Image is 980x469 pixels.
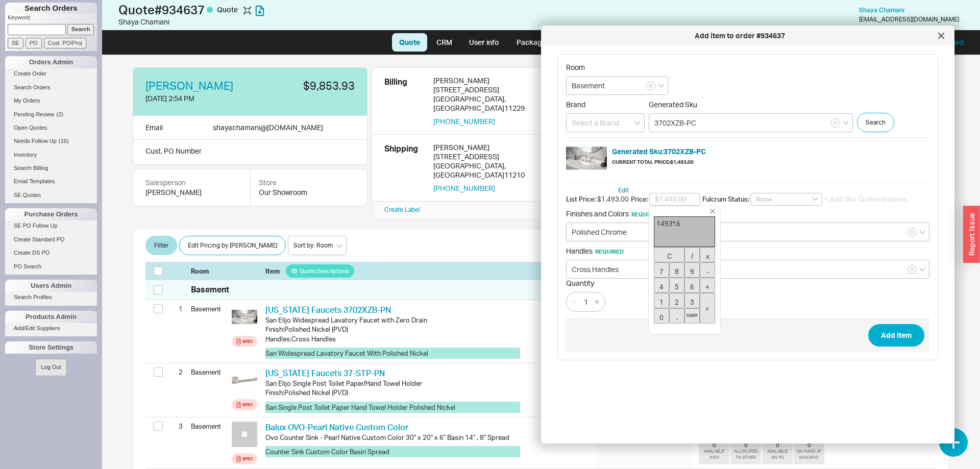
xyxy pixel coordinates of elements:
a: Search Profiles [5,292,97,303]
input: Cust. PO/Proj [44,38,86,48]
input: Select a Brand [566,113,645,132]
div: Salesperson [145,178,238,188]
a: SE PO Follow Up [5,220,97,231]
a: Search Orders [5,82,97,93]
span: ( 2 ) [57,111,63,117]
div: [STREET_ADDRESS] [433,152,532,161]
div: Store [259,178,359,188]
input: Search [67,24,94,35]
div: Billing [384,76,425,126]
a: Email Templates [5,176,97,187]
button: + [700,278,715,293]
div: List Price: [566,194,596,204]
div: Add item to order #934637 [546,31,933,41]
a: [US_STATE] Faucets 37-STP-PN [265,368,385,378]
a: Open Quotes [5,122,97,133]
div: 3 [170,417,183,435]
button: Counter Sink Custom Color Basin Spread [265,446,520,457]
div: Orders Admin [5,56,97,68]
span: Generated Sku [649,100,697,109]
a: Needs Follow Up(16) [5,136,97,146]
input: $1,493.00 [649,193,700,206]
a: Create Label [384,206,420,213]
div: Store Settings [5,341,97,354]
span: ( 16 ) [59,138,69,144]
a: CRM [429,33,459,52]
button: 7 [654,262,669,278]
a: Create Order [5,68,97,79]
a: [PERSON_NAME] [145,80,233,91]
span: Room [566,63,585,71]
button: San Widespread Lavatory Faucet With Polished Nickel [265,348,520,359]
button: x [700,247,715,262]
span: Fulcrum Status: [702,194,749,204]
div: Basement [191,284,229,295]
span: Add Item [881,329,912,341]
h6: Current Total Price: $1,493.00 [612,159,706,164]
button: - [700,262,715,278]
div: 1493*.6 [654,216,715,247]
button: 9 [684,262,700,278]
input: Select Room [566,76,668,95]
p: Keyword: [8,14,97,24]
span: Edit Pricing by [PERSON_NAME] [188,239,277,252]
div: ON HAND AT MANUFAC [796,449,822,460]
button: 1 [654,293,669,308]
div: 2 [170,363,183,381]
div: Shaya Chamani [118,17,493,27]
h1: Quote # 934637 [118,3,493,17]
div: Products Admin [5,311,97,323]
div: Shipping [384,143,425,193]
button: 4 [654,278,669,293]
button: 6 [684,278,700,293]
a: Packages [509,33,557,52]
div: Email [145,122,163,133]
a: Spec [232,399,257,410]
a: Balux OVO-Pearl Native Custom Color [265,422,408,432]
button: Search [857,113,894,132]
button: = [700,293,715,324]
div: Item [265,266,537,276]
input: Select an Option [566,223,929,241]
button: [PHONE_NUMBER] [433,184,495,193]
button: 2 [669,293,684,308]
span: Needs Follow Up [14,138,57,144]
span: $1,493.00 [597,194,629,204]
button: Log Out [35,359,66,376]
a: User info [461,33,507,52]
span: Search [866,116,886,129]
img: 3702X-SN_San-Elijo_B_bnevib [232,304,257,330]
button: Edit [618,186,629,195]
button: / [684,247,700,262]
span: Quote [217,5,239,14]
div: ALLOCATED TO OTHER [732,449,759,460]
div: San Elijo Widespread Lavatory Faucet with Zero Drain [265,315,533,325]
div: [GEOGRAPHIC_DATA] , [GEOGRAPHIC_DATA] 11229 [433,94,532,113]
a: SE Quotes [5,190,97,201]
button: Edit Pricing by [PERSON_NAME] [179,236,286,255]
a: Pending Review(2) [5,109,97,120]
span: Handles [566,246,624,255]
button: Add Item [868,324,924,347]
span: Brand [566,100,585,109]
a: Spec [232,336,257,347]
div: Our Showroom [259,187,359,198]
div: Spec [242,401,253,409]
a: Create DS PO [5,248,97,258]
span: Price: [631,194,648,204]
a: Add/Edit Suppliers [5,323,97,334]
div: Spec [242,455,253,463]
svg: open menu [634,121,641,125]
img: no_photo [232,422,257,447]
span: Required [595,248,624,255]
a: Search Billing [5,163,97,174]
div: Purchase Orders [5,208,97,220]
a: Spec [232,453,257,464]
button: + Add Sku Customizations [824,194,907,204]
a: Create Standard PO [5,234,97,245]
svg: open menu [919,230,925,234]
button: C [654,247,684,262]
span: Shaya Chamani [859,6,904,14]
div: Cust. PO Number [133,140,367,165]
div: AVAILABLE ON PO [764,449,791,460]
